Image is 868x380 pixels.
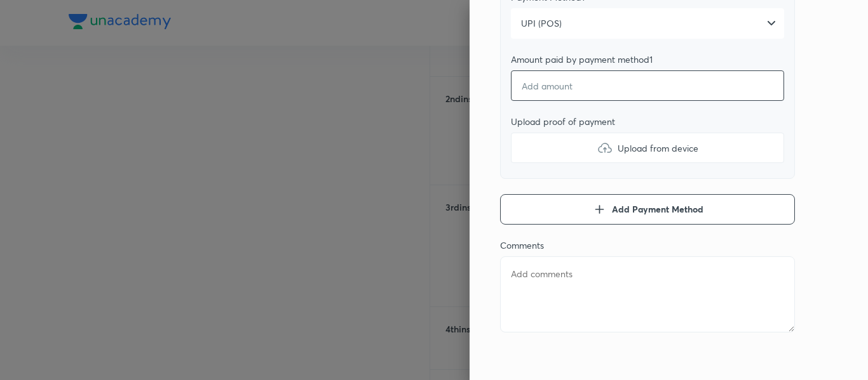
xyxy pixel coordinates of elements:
span: Add Payment Method [612,203,703,216]
button: Add Payment Method [500,194,795,225]
img: upload [597,140,613,155]
div: Amount paid by payment method 1 [511,54,784,65]
div: Comments [500,240,795,251]
input: Add amount [511,70,784,101]
div: Upload proof of payment [511,116,784,128]
span: UPI (POS) [521,17,562,30]
span: Upload from device [618,141,698,155]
